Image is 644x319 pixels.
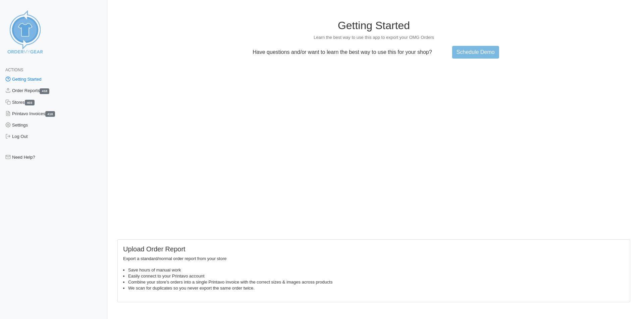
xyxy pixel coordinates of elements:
[123,245,625,253] h5: Upload Order Report
[123,256,625,262] p: Export a standard/normal order report from your store
[128,285,625,291] li: We scan for duplicates so you never export the same order twice.
[45,111,55,117] span: 418
[40,88,49,94] span: 418
[117,34,630,41] p: Learn the best way to use this app to export your OMG Orders
[25,100,35,105] span: 403
[128,267,625,273] li: Save hours of manual work
[128,279,625,285] li: Combine your store's orders into a single Printavo invoice with the correct sizes & images across...
[5,68,23,72] span: Actions
[249,49,436,55] p: Have questions and/or want to learn the best way to use this for your shop?
[452,46,499,59] a: Schedule Demo
[117,19,630,32] h1: Getting Started
[128,273,625,279] li: Easily connect to your Printavo account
